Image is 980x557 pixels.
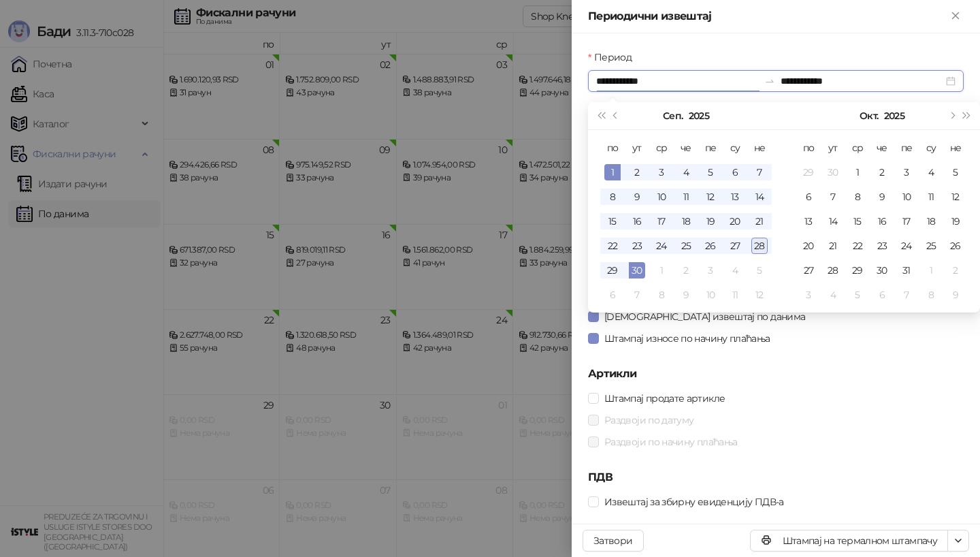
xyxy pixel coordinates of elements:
[894,136,919,160] th: пе
[674,160,698,185] td: 2025-09-04
[674,185,698,209] td: 2025-09-11
[599,413,699,428] span: Раздвоји по датуму
[821,160,845,185] td: 2025-09-30
[870,209,894,234] td: 2025-10-16
[747,185,772,209] td: 2025-09-14
[874,262,890,278] div: 30
[845,136,870,160] th: ср
[702,213,719,229] div: 19
[629,287,645,303] div: 7
[629,238,645,254] div: 23
[653,213,670,229] div: 17
[923,262,939,278] div: 1
[625,209,649,234] td: 2025-09-16
[898,287,915,303] div: 7
[723,234,747,258] td: 2025-09-27
[678,189,694,205] div: 11
[747,160,772,185] td: 2025-09-07
[747,258,772,283] td: 2025-10-05
[629,164,645,180] div: 2
[947,238,964,254] div: 26
[870,258,894,283] td: 2025-10-30
[723,136,747,160] th: су
[919,136,943,160] th: су
[702,262,719,278] div: 3
[698,283,723,307] td: 2025-10-10
[947,189,964,205] div: 12
[689,102,709,129] button: Изабери годину
[751,164,768,180] div: 7
[947,287,964,303] div: 9
[894,209,919,234] td: 2025-10-17
[825,189,841,205] div: 7
[845,185,870,209] td: 2025-10-08
[845,258,870,283] td: 2025-10-29
[947,8,964,25] button: Close
[663,102,683,129] button: Изабери месец
[943,160,968,185] td: 2025-10-05
[919,209,943,234] td: 2025-10-18
[919,258,943,283] td: 2025-11-01
[678,164,694,180] div: 4
[751,189,768,205] div: 14
[723,209,747,234] td: 2025-09-20
[588,469,964,486] h5: ПДВ
[588,366,964,382] h5: Артикли
[604,287,621,303] div: 6
[796,258,821,283] td: 2025-10-27
[649,209,674,234] td: 2025-09-17
[596,74,759,89] input: Период
[747,283,772,307] td: 2025-10-12
[674,209,698,234] td: 2025-09-18
[943,136,968,160] th: не
[600,283,625,307] td: 2025-10-06
[874,189,890,205] div: 9
[943,234,968,258] td: 2025-10-26
[608,102,623,129] button: Претходни месец (PageUp)
[944,102,959,129] button: Следећи месец (PageDown)
[747,209,772,234] td: 2025-09-21
[919,160,943,185] td: 2025-10-04
[751,238,768,254] div: 28
[604,238,621,254] div: 22
[874,164,890,180] div: 2
[702,238,719,254] div: 26
[825,287,841,303] div: 4
[625,234,649,258] td: 2025-09-23
[698,234,723,258] td: 2025-09-26
[723,258,747,283] td: 2025-10-04
[894,160,919,185] td: 2025-10-03
[821,136,845,160] th: ут
[674,258,698,283] td: 2025-10-02
[653,262,670,278] div: 1
[943,283,968,307] td: 2025-11-09
[723,160,747,185] td: 2025-09-06
[649,258,674,283] td: 2025-10-01
[588,50,640,65] label: Период
[845,160,870,185] td: 2025-10-01
[593,102,608,129] button: Претходна година (Control + left)
[821,258,845,283] td: 2025-10-28
[678,262,694,278] div: 2
[600,185,625,209] td: 2025-09-08
[870,185,894,209] td: 2025-10-09
[800,238,817,254] div: 20
[588,8,947,25] div: Периодични извештај
[919,234,943,258] td: 2025-10-25
[678,213,694,229] div: 18
[600,136,625,160] th: по
[599,434,742,449] span: Раздвоји по начину плаћања
[750,530,948,552] button: Штампај на термалном штампачу
[727,238,743,254] div: 27
[845,209,870,234] td: 2025-10-15
[849,262,866,278] div: 29
[649,136,674,160] th: ср
[796,136,821,160] th: по
[625,258,649,283] td: 2025-09-30
[678,287,694,303] div: 9
[923,164,939,180] div: 4
[960,102,975,129] button: Следећа година (Control + right)
[698,258,723,283] td: 2025-10-03
[919,283,943,307] td: 2025-11-08
[653,164,670,180] div: 3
